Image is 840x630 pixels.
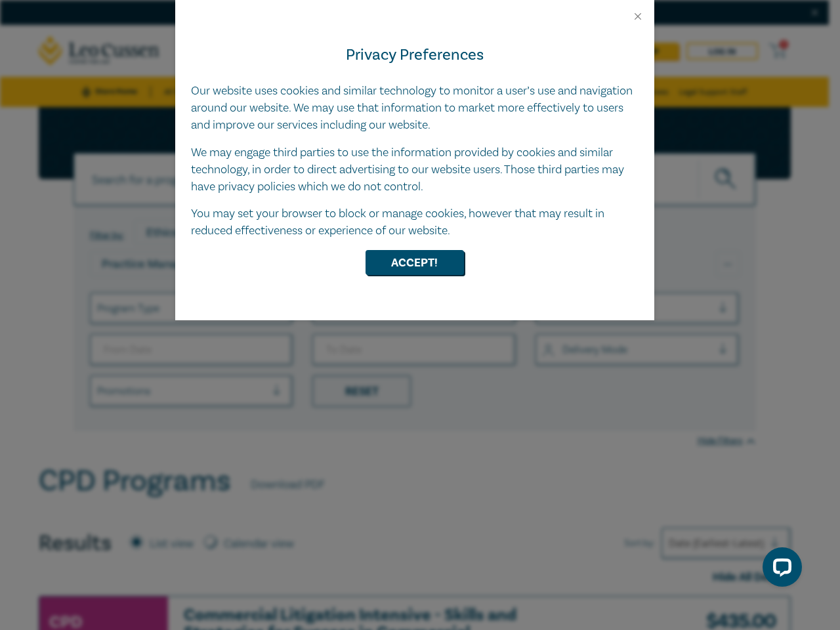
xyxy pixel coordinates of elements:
[632,10,644,22] button: Close
[191,83,639,134] p: Our website uses cookies and similar technology to monitor a user’s use and navigation around our...
[752,542,807,597] iframe: LiveChat chat widget
[366,250,464,275] button: Accept!
[191,205,639,240] p: You may set your browser to block or manage cookies, however that may result in reduced effective...
[191,144,639,196] p: We may engage third parties to use the information provided by cookies and similar technology, in...
[191,43,639,67] h4: Privacy Preferences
